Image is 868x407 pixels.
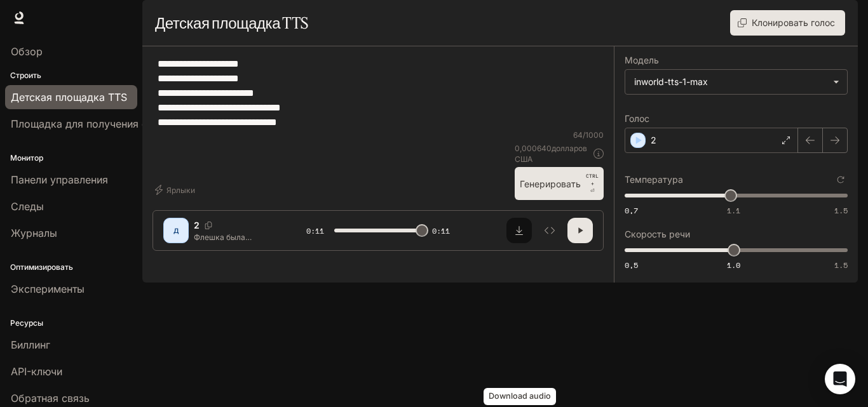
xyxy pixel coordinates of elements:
button: Клонировать голос [730,10,845,36]
button: Ярлыки [153,180,200,200]
font: Голос [625,113,649,124]
font: Модель [625,55,659,65]
div: Download audio [484,388,556,405]
font: inworld-tts-1-max [634,76,708,87]
font: 0,5 [625,260,638,270]
button: Сбросить к настройкам по умолчанию [834,173,848,187]
button: Копировать голосовой идентификатор [200,222,217,229]
font: 1000 [585,130,604,140]
font: 2 [651,135,656,145]
font: 0:11 [432,225,450,236]
font: Клонировать голос [752,17,835,28]
font: Ярлыки [166,186,195,196]
font: Детская площадка TTS [155,13,308,32]
div: inworld-tts-1-max [625,70,847,94]
button: Осмотреть [537,218,562,243]
font: ⏎ [590,188,595,194]
font: 1.5 [834,205,848,216]
font: 1.1 [727,205,740,216]
button: ГенерироватьCTRL +⏎ [515,167,604,200]
font: 1.5 [834,260,848,270]
font: 2 [194,220,200,230]
span: 0:11 [306,225,324,237]
font: 1.0 [727,260,740,270]
font: Генерировать [520,178,581,189]
font: 0,000640 [515,143,552,153]
font: 0,7 [625,205,638,216]
font: Скорость речи [625,229,690,239]
font: Температура [625,174,683,185]
button: Скачать аудио [506,218,532,243]
font: CTRL + [586,173,599,187]
font: Д [173,227,179,234]
font: / [583,130,585,140]
font: 64 [573,130,583,140]
div: Открытый Интерком Мессенджер [825,364,855,394]
font: Флешка была ловушкой. Если вирус включил камеру, записал ему лицо и голос, а потом сделал фальшив... [194,232,274,318]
